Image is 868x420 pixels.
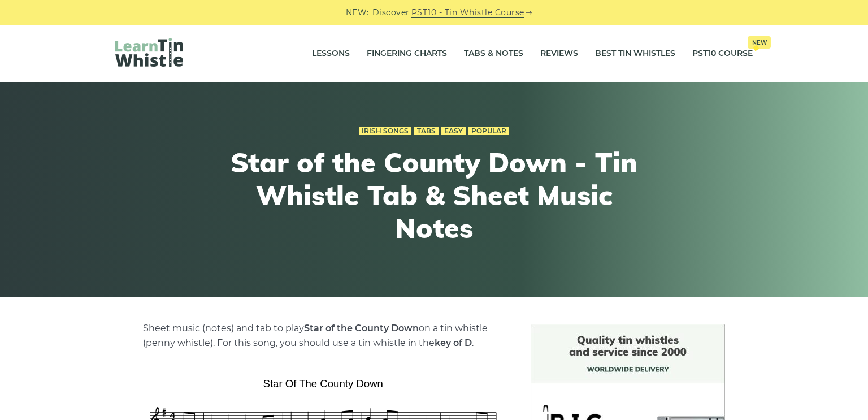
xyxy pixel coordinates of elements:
a: Tabs [414,127,439,136]
h1: Star of the County Down - Tin Whistle Tab & Sheet Music Notes [226,146,642,244]
a: Irish Songs [359,127,411,136]
span: New [748,36,771,49]
a: Best Tin Whistles [595,40,675,68]
a: Lessons [312,40,350,68]
a: Popular [468,127,509,136]
a: Easy [441,127,466,136]
a: Reviews [540,40,578,68]
a: Tabs & Notes [464,40,523,68]
p: Sheet music (notes) and tab to play on a tin whistle (penny whistle). For this song, you should u... [143,321,504,350]
a: Fingering Charts [367,40,447,68]
img: LearnTinWhistle.com [115,38,183,67]
strong: key of D [435,337,472,348]
a: PST10 CourseNew [692,40,753,68]
strong: Star of the County Down [304,323,419,334]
